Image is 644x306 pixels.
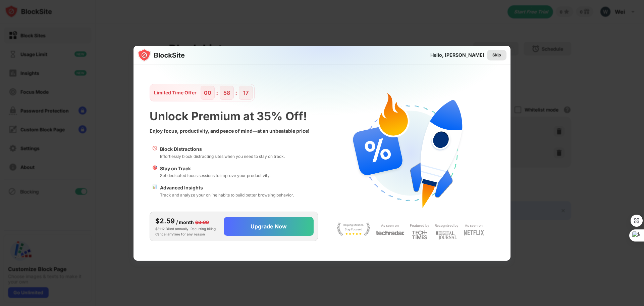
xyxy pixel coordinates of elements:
div: Featured by [410,222,429,229]
div: Advanced Insights [160,184,294,191]
div: As seen on [381,222,399,229]
div: Recognized by [435,222,459,229]
img: light-netflix.svg [464,230,484,235]
div: Upgrade Now [251,223,287,230]
img: light-stay-focus.svg [337,222,370,236]
img: gradient.svg [138,46,515,179]
div: Skip [492,52,501,58]
img: light-techradar.svg [376,230,405,236]
div: Track and analyze your online habits to build better browsing behavior. [160,192,294,198]
img: light-digital-journal.svg [436,230,457,241]
div: 📊 [152,184,157,198]
div: $2.59 [155,216,175,226]
div: As seen on [465,222,483,229]
img: light-techtimes.svg [412,230,427,239]
div: $3.99 [195,219,209,226]
div: $31.12 Billed annually. Recurring billing. Cancel anytime for any reason [155,216,218,237]
div: / month [176,219,194,226]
